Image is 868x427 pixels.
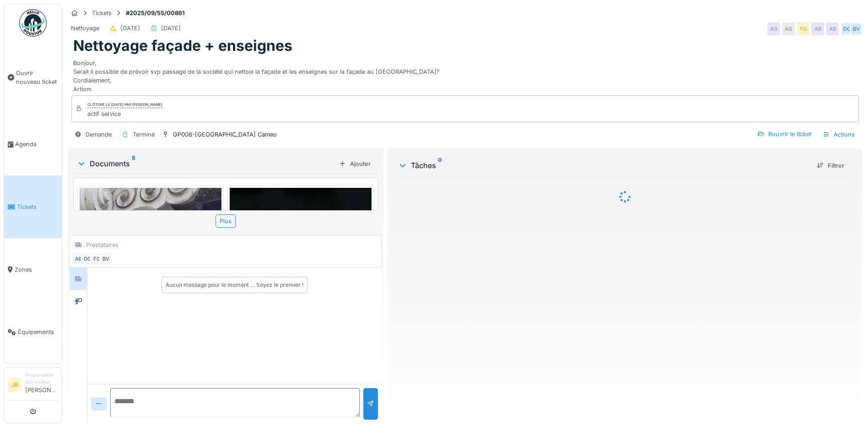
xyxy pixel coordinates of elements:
[782,22,795,35] div: AG
[797,22,809,35] div: FG
[819,128,859,141] div: Actions
[826,22,839,35] div: AB
[811,22,824,35] div: AB
[19,9,47,37] img: Badge_color-CXgf-gQk.svg
[87,109,162,118] div: actif service
[398,160,809,171] div: Tâches
[15,265,58,274] span: Zones
[133,130,155,139] div: Terminé
[4,42,62,113] a: Ouvrir nouveau ticket
[4,238,62,301] a: Zones
[161,24,181,33] div: [DATE]
[16,69,58,86] span: Ouvrir nouveau ticket
[87,102,162,108] div: Clôturé le [DATE] par [PERSON_NAME]
[71,24,99,33] div: Nettoyage
[25,372,58,386] div: Responsable demandeur
[132,158,135,169] sup: 5
[73,55,857,94] div: Bonjour, Serait il possible de prévoir svp passage de la société qui nettoie la façade et les ens...
[850,22,863,35] div: BV
[18,328,58,336] span: Équipements
[166,281,303,289] div: Aucun message pour le moment … Soyez le premier !
[813,159,848,172] div: Filtrer
[120,24,140,33] div: [DATE]
[73,37,292,55] h1: Nettoyage façade + enseignes
[25,372,58,398] li: [PERSON_NAME]
[92,9,112,17] div: Tickets
[4,113,62,176] a: Agenda
[230,188,372,295] img: vdvw3mx2s6h5kakvszbh7v42szlf
[15,140,58,148] span: Agenda
[754,128,815,140] div: Rouvrir le ticket
[8,378,22,392] li: JB
[99,252,112,265] div: BV
[90,252,103,265] div: FG
[122,9,189,17] strong: #2025/09/55/00861
[216,214,236,228] div: Plus
[438,160,442,171] sup: 0
[335,158,374,170] div: Ajouter
[4,175,62,238] a: Tickets
[173,130,277,139] div: GP008-[GEOGRAPHIC_DATA] Cameo
[72,252,85,265] div: AB
[17,203,58,211] span: Tickets
[8,372,58,400] a: JB Responsable demandeur[PERSON_NAME]
[86,130,112,139] div: Demande
[4,301,62,363] a: Équipements
[81,252,94,265] div: DC
[77,158,335,169] div: Documents
[86,241,119,249] div: Prestataires
[80,188,221,295] img: gc7vg4in1kwesf62q3oaeg7utxo9
[767,22,780,35] div: AG
[841,22,853,35] div: DC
